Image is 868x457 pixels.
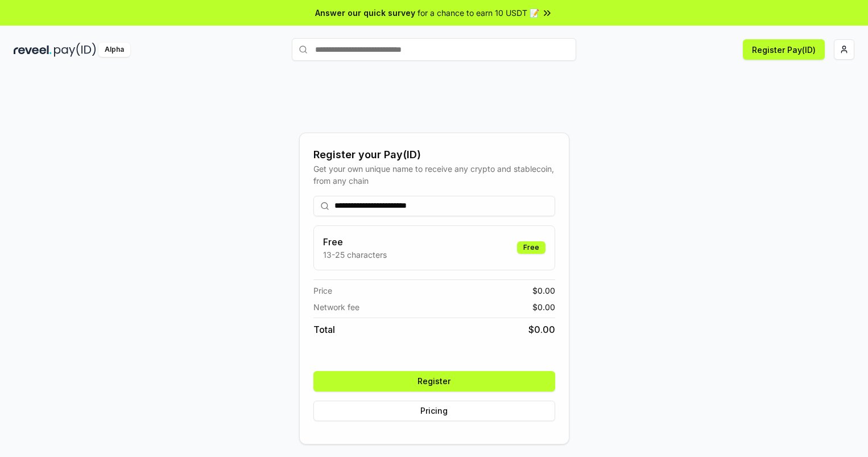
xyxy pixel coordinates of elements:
[323,249,387,261] p: 13-25 characters
[743,39,825,60] button: Register Pay(ID)
[313,323,335,336] span: Total
[98,43,130,57] div: Alpha
[532,301,555,313] span: $ 0.00
[418,7,539,19] span: for a chance to earn 10 USDT 📝
[315,7,415,19] span: Answer our quick survey
[313,401,555,421] button: Pricing
[532,285,555,297] span: $ 0.00
[528,323,555,336] span: $ 0.00
[313,147,555,163] div: Register your Pay(ID)
[14,43,52,57] img: reveel_dark
[54,43,96,57] img: pay_id
[517,241,545,254] div: Free
[313,371,555,392] button: Register
[313,285,332,297] span: Price
[313,163,555,187] div: Get your own unique name to receive any crypto and stablecoin, from any chain
[313,301,359,313] span: Network fee
[323,235,387,249] h3: Free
